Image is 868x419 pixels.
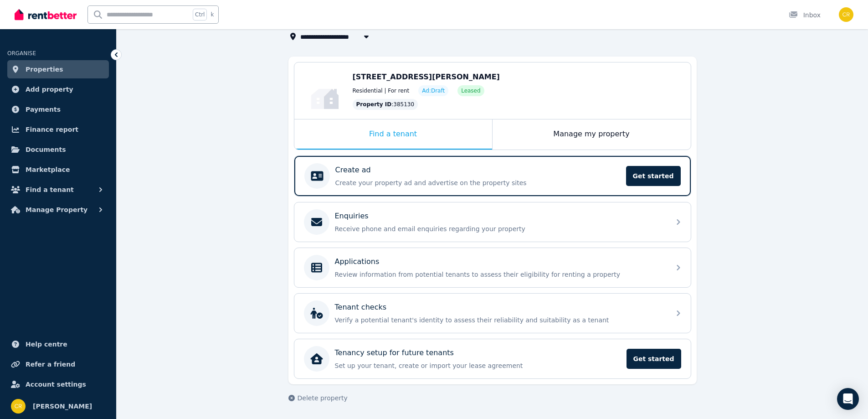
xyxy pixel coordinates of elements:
span: Account settings [26,379,86,390]
span: Leased [461,87,480,94]
a: Refer a friend [7,355,109,373]
img: Crystal Ross [11,399,26,414]
a: Payments [7,100,109,119]
span: [PERSON_NAME] [33,401,92,412]
a: ApplicationsReview information from potential tenants to assess their eligibility for renting a p... [294,248,691,287]
a: EnquiriesReceive phone and email enquiries regarding your property [294,202,691,242]
span: Documents [26,144,66,155]
img: RentBetter [15,8,77,21]
span: Manage Property [26,204,87,215]
span: Properties [26,64,63,75]
a: Add property [7,80,109,98]
a: Properties [7,60,109,78]
a: Marketplace [7,160,109,179]
img: Crystal Ross [839,7,853,22]
span: Get started [626,166,681,186]
a: Finance report [7,120,109,139]
a: Account settings [7,375,109,393]
p: Create your property ad and advertise on the property sites [335,178,621,187]
span: Marketplace [26,164,70,175]
div: : 385130 [353,99,418,110]
span: Help centre [26,339,67,350]
span: k [211,11,214,18]
p: Review information from potential tenants to assess their eligibility for renting a property [335,270,665,279]
span: Property ID [356,101,392,108]
div: Inbox [789,10,821,20]
p: Set up your tenant, create or import your lease agreement [335,361,621,370]
p: Tenancy setup for future tenants [335,347,454,358]
button: Delete property [288,393,348,403]
p: Verify a potential tenant's identity to assess their reliability and suitability as a tenant [335,316,665,325]
button: Manage Property [7,201,109,219]
span: [STREET_ADDRESS][PERSON_NAME] [353,72,500,81]
span: Finance report [26,124,78,135]
p: Enquiries [335,211,369,222]
span: Find a tenant [26,184,74,195]
a: Create adCreate your property ad and advertise on the property sitesGet started [294,156,691,196]
p: Applications [335,256,380,267]
span: Ctrl [193,9,207,21]
div: Open Intercom Messenger [837,388,859,410]
span: Add property [26,84,73,95]
span: Ad: Draft [422,87,445,94]
span: Get started [627,349,681,369]
a: Help centre [7,335,109,353]
span: Delete property [298,393,348,403]
p: Receive phone and email enquiries regarding your property [335,224,665,233]
p: Create ad [335,165,371,176]
p: Tenant checks [335,302,387,313]
div: Find a tenant [294,119,492,150]
span: Payments [26,104,61,115]
span: ORGANISE [7,50,36,57]
button: Find a tenant [7,181,109,199]
span: Residential | For rent [353,87,410,94]
a: Tenancy setup for future tenantsSet up your tenant, create or import your lease agreementGet started [294,339,691,378]
a: Documents [7,140,109,159]
div: Manage my property [493,119,691,150]
span: Refer a friend [26,359,75,370]
a: Tenant checksVerify a potential tenant's identity to assess their reliability and suitability as ... [294,294,691,333]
